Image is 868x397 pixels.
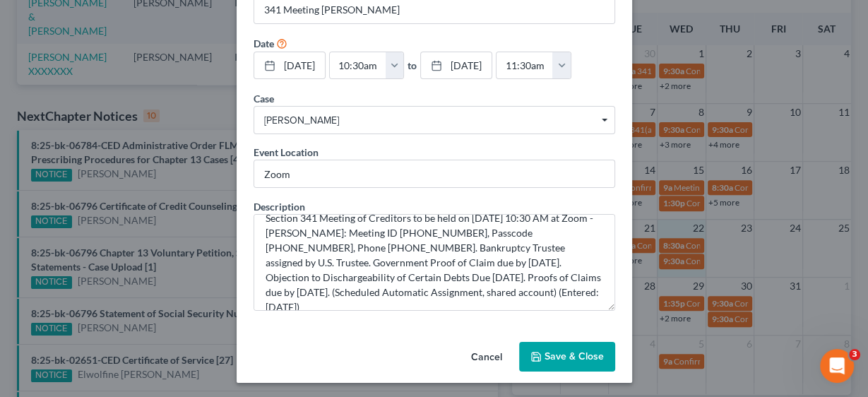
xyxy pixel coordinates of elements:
[849,349,860,360] span: 3
[421,52,492,79] a: [DATE]
[460,343,513,372] button: Cancel
[820,349,854,383] iframe: Intercom live chat
[330,52,386,79] input: -- : --
[264,113,605,128] span: [PERSON_NAME]
[254,106,615,134] span: Select box activate
[254,52,325,79] a: [DATE]
[519,342,615,372] button: Save & Close
[254,199,305,214] label: Description
[408,58,417,73] label: to
[254,91,274,106] label: Case
[254,160,614,187] input: Enter location...
[254,36,274,51] label: Date
[254,145,319,160] label: Event Location
[497,52,553,79] input: -- : --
